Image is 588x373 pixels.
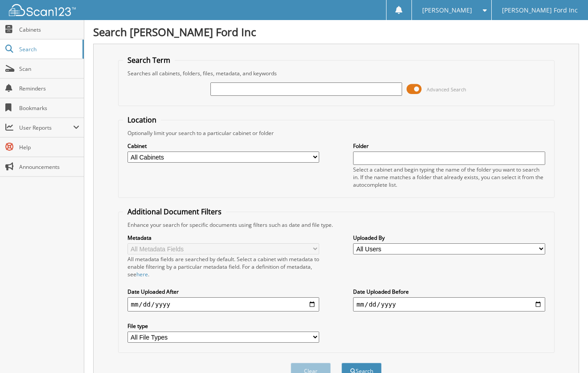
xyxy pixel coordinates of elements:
input: end [353,297,545,312]
h1: Search [PERSON_NAME] Ford Inc [93,25,579,39]
label: Date Uploaded After [127,288,320,295]
legend: Location [123,115,161,125]
label: Uploaded By [353,234,545,242]
div: Optionally limit your search to a particular cabinet or folder [123,129,550,137]
span: [PERSON_NAME] [422,8,472,13]
div: All metadata fields are searched by default. Select a cabinet with metadata to enable filtering b... [127,255,320,278]
label: File type [127,322,320,330]
label: Cabinet [127,142,320,150]
span: Help [19,143,79,151]
div: Searches all cabinets, folders, files, metadata, and keywords [123,70,550,77]
img: scan123-logo-white.svg [9,4,76,16]
span: Announcements [19,163,79,171]
input: start [127,297,320,312]
span: Scan [19,65,79,73]
span: Cabinets [19,26,79,33]
span: [PERSON_NAME] Ford Inc [502,8,578,13]
legend: Search Term [123,55,175,65]
span: Reminders [19,85,79,92]
span: Bookmarks [19,104,79,112]
legend: Additional Document Filters [123,207,226,217]
span: Advanced Search [427,86,466,93]
label: Metadata [127,234,320,242]
label: Folder [353,142,545,150]
div: Select a cabinet and begin typing the name of the folder you want to search in. If the name match... [353,166,545,189]
div: Enhance your search for specific documents using filters such as date and file type. [123,221,550,229]
span: User Reports [19,124,73,131]
span: Search [19,45,78,53]
a: here [136,271,148,278]
label: Date Uploaded Before [353,288,545,295]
